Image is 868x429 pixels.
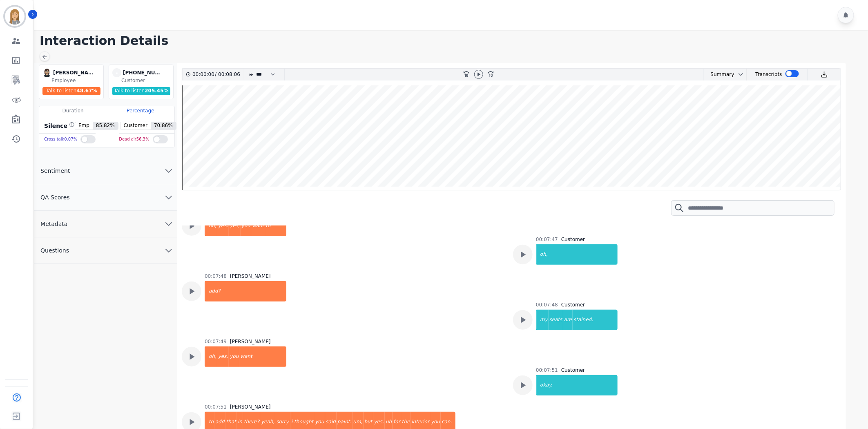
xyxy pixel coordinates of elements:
div: Transcripts [756,69,782,80]
div: [PHONE_NUMBER] [123,68,164,77]
div: Summary [704,69,734,80]
div: [PERSON_NAME] [53,68,94,77]
div: okay. [537,375,618,395]
div: Customer [561,236,585,243]
div: 00:07:51 [205,404,227,410]
div: stained. [573,310,618,330]
div: [PERSON_NAME] [230,338,271,345]
span: QA Scores [34,193,76,201]
div: yes. [217,216,229,236]
span: - [112,68,121,77]
span: 48.67 % [77,88,97,94]
div: Talk to listen [112,87,170,95]
span: Emp [75,122,93,130]
div: 00:07:48 [536,302,558,308]
div: yes, [229,216,241,236]
div: Cross talk 0.07 % [44,134,77,145]
button: Sentiment chevron down [34,158,177,184]
div: [PERSON_NAME] [230,273,271,279]
div: oh, [537,244,618,265]
div: Dead air 56.3 % [119,134,149,145]
div: [PERSON_NAME] [230,404,271,410]
div: 00:07:51 [536,367,558,373]
img: download audio [821,71,828,78]
div: you [229,346,239,367]
div: Silence [42,122,75,130]
div: Customer [121,77,172,84]
div: oh, [205,346,217,367]
div: 00:08:06 [216,69,239,80]
div: yes, [217,346,229,367]
div: want [251,216,265,236]
div: add? [205,281,286,302]
div: seats [549,310,563,330]
div: Talk to listen [42,87,100,95]
svg: chevron down [164,192,174,202]
div: 00:07:47 [536,236,558,243]
img: Bordered avatar [5,7,25,26]
button: Questions chevron down [34,237,177,264]
span: 205.45 % [145,88,168,94]
div: 00:00:00 [192,69,215,80]
svg: chevron down [164,246,174,255]
span: Customer [120,122,151,130]
div: are [563,310,573,330]
div: to [265,216,287,236]
div: Duration [39,106,107,115]
span: Questions [34,246,76,255]
div: you [241,216,251,236]
div: Customer [561,302,585,308]
span: 85.82 % [93,122,118,130]
svg: chevron down [164,219,174,229]
div: / [192,69,242,80]
span: Sentiment [34,167,76,175]
button: chevron down [734,71,744,78]
div: 00:07:48 [205,273,227,279]
button: QA Scores chevron down [34,184,177,211]
svg: chevron down [738,71,744,78]
span: Metadata [34,220,74,228]
div: Employee [51,77,102,84]
div: want [239,346,286,367]
div: Customer [561,367,585,373]
svg: chevron down [164,166,174,176]
div: my [537,310,549,330]
span: 70.86 % [151,122,176,130]
h1: Interaction Details [40,34,868,48]
div: 00:07:49 [205,338,227,345]
div: oh, [205,216,217,236]
button: Metadata chevron down [34,211,177,237]
div: Percentage [107,106,174,115]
